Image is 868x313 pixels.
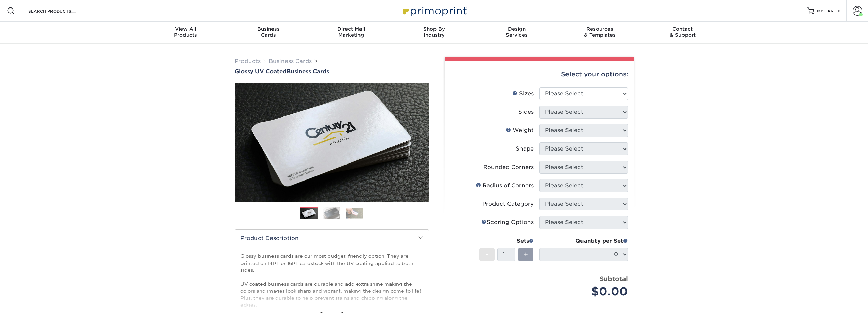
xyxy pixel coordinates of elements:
img: Glossy UV Coated 01 [235,45,429,239]
a: Shop ByIndustry [393,22,475,44]
h1: Business Cards [235,68,429,75]
div: Rounded Corners [483,163,534,171]
input: SEARCH PRODUCTS..... [28,7,94,15]
span: 0 [838,9,841,13]
div: Quantity per Set [539,237,628,245]
a: Glossy UV CoatedBusiness Cards [235,68,429,75]
a: Products [235,58,261,64]
span: Shop By [393,26,475,32]
a: BusinessCards [227,22,310,44]
div: Scoring Options [481,218,534,226]
strong: Subtotal [600,275,628,282]
span: Contact [641,26,724,32]
span: Direct Mail [310,26,393,32]
a: Contact& Support [641,22,724,44]
span: MY CART [817,8,836,14]
div: Product Category [482,200,534,208]
span: Business [227,26,310,32]
div: Shape [516,145,534,153]
div: Sizes [512,90,534,98]
img: Business Cards 03 [346,208,363,218]
div: Marketing [310,26,393,38]
div: Industry [393,26,475,38]
div: Services [475,26,558,38]
a: View AllProducts [144,22,227,44]
h2: Product Description [235,230,429,247]
div: Select your options: [450,61,628,87]
div: Radius of Corners [476,182,534,190]
div: Cards [227,26,310,38]
a: Resources& Templates [558,22,641,44]
span: + [524,249,528,260]
img: Primoprint [400,3,468,18]
span: View All [144,26,227,32]
a: DesignServices [475,22,558,44]
img: Business Cards 01 [300,205,318,222]
img: Business Cards 02 [323,207,340,219]
a: Business Cards [269,58,312,64]
div: Weight [506,126,534,135]
span: Design [475,26,558,32]
div: Products [144,26,227,38]
span: Resources [558,26,641,32]
div: $0.00 [544,283,628,300]
span: Glossy UV Coated [235,68,286,75]
div: & Templates [558,26,641,38]
div: Sets [479,237,534,245]
div: Sides [518,108,534,116]
div: & Support [641,26,724,38]
span: - [485,249,488,260]
a: Direct MailMarketing [310,22,393,44]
